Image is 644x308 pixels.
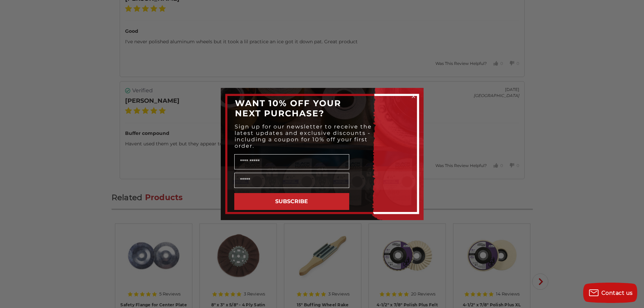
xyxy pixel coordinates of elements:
[235,98,341,118] span: WANT 10% OFF YOUR NEXT PURCHASE?
[235,123,372,149] span: Sign up for our newsletter to receive the latest updates and exclusive discounts - including a co...
[234,193,349,210] button: SUBSCRIBE
[410,93,417,100] button: Close dialog
[583,283,637,303] button: Contact us
[601,290,633,296] span: Contact us
[234,173,349,188] input: Email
